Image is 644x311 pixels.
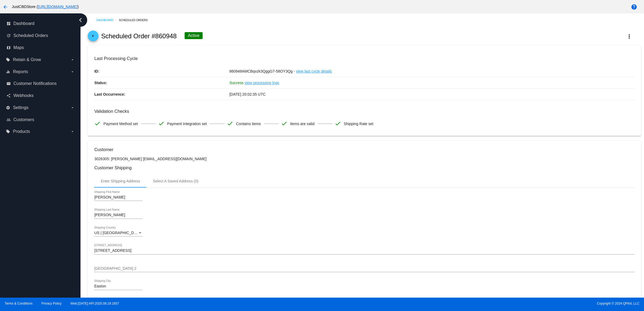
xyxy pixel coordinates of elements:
[5,302,32,305] a: Terms & Conditions
[76,16,85,24] i: chevron_left
[6,19,75,28] a: dashboard Dashboard
[236,118,261,129] span: Contains items
[6,46,11,50] i: map
[70,106,75,110] i: arrow_drop_down
[6,91,75,100] a: share Webhooks
[94,231,142,235] span: US | [GEOGRAPHIC_DATA]
[13,57,41,62] span: Retain & Grow
[70,129,75,134] i: arrow_drop_down
[42,302,62,305] a: Privacy Policy
[101,32,177,40] h2: Scheduled Order #860948
[6,70,10,74] i: equalizer
[12,5,79,9] span: JustCBDStore ( )
[119,16,152,24] a: Scheduled Orders
[229,81,244,85] span: Success
[94,267,634,271] input: Shipping Street 2
[6,129,10,134] i: local_offer
[94,89,229,100] p: Last Occurrence:
[158,120,164,127] mat-icon: check
[94,213,142,217] input: Shipping Last Name
[6,93,11,98] i: share
[631,4,637,10] mat-icon: help
[70,58,75,62] i: arrow_drop_down
[13,21,34,26] span: Dashboard
[185,32,203,39] div: Active
[6,106,10,110] i: settings
[6,43,75,52] a: map Maps
[94,56,634,61] h3: Last Processing Cycle
[13,129,30,134] span: Products
[167,118,207,129] span: Payment Integration set
[626,33,632,40] mat-icon: more_vert
[335,120,341,127] mat-icon: check
[13,33,48,38] span: Scheduled Orders
[96,16,119,24] a: Dashboard
[281,120,287,127] mat-icon: check
[94,231,142,235] mat-select: Shipping Country
[6,33,11,38] i: update
[227,120,233,127] mat-icon: check
[90,34,96,40] mat-icon: arrow_back
[71,302,119,305] a: Web:[DATE] API:2025.08.19.1657
[94,120,101,127] mat-icon: check
[327,302,639,305] span: Copyright © 2024 QPilot, LLC
[103,118,138,129] span: Payment Method set
[6,21,11,26] i: dashboard
[70,70,75,74] i: arrow_drop_down
[94,157,634,161] p: 3026305: [PERSON_NAME] [EMAIL_ADDRESS][DOMAIN_NAME]
[94,109,634,114] h3: Validation Checks
[6,58,10,62] i: local_offer
[13,69,28,74] span: Reports
[101,179,140,183] div: Enter Shipping Address
[94,249,634,253] input: Shipping Street 1
[153,179,199,183] div: Select A Saved Address (0)
[13,81,57,86] span: Customer Notifications
[245,77,279,88] a: view processing logs
[290,118,314,129] span: Items are valid
[6,79,75,88] a: email Customer Notifications
[94,195,142,200] input: Shipping First Name
[13,105,28,110] span: Settings
[296,66,332,77] a: view last cycle details
[38,5,78,9] a: [URL][DOMAIN_NAME]
[94,77,229,88] p: Status:
[94,147,634,152] h3: Customer
[6,118,11,122] i: people_outline
[13,93,34,98] span: Webhooks
[6,115,75,124] a: people_outline Customers
[13,117,34,122] span: Customers
[6,81,11,86] i: email
[229,92,266,96] span: [DATE] 20:02:35 UTC
[94,284,142,288] input: Shipping City
[13,45,24,50] span: Maps
[229,69,295,73] span: 860948AMCBqvzk3QggG7-58OY3Qg -
[6,31,75,40] a: update Scheduled Orders
[94,165,634,170] h3: Customer Shipping
[2,4,9,10] mat-icon: arrow_back
[344,118,374,129] span: Shipping Rate set
[94,66,229,77] p: ID:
